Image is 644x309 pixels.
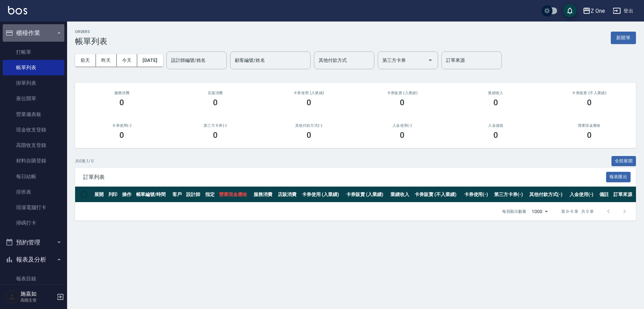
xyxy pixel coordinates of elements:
a: 現金收支登錄 [3,122,64,138]
span: 訂單列表 [83,174,606,181]
a: 打帳單 [3,44,64,60]
h2: 其他付款方式(-) [270,123,347,128]
button: 登出 [610,5,636,17]
button: Z One [580,4,607,18]
p: 共 0 筆, 1 / 0 [75,158,94,164]
a: 新開單 [611,34,636,41]
th: 業績收入 [389,187,413,202]
button: 昨天 [96,54,117,67]
h2: 店販消費 [177,91,254,95]
th: 服務消費 [252,187,276,202]
a: 座位開單 [3,91,64,106]
h2: 營業現金應收 [550,123,628,128]
th: 訂單來源 [612,187,636,202]
button: 前天 [75,54,96,67]
h5: 施嘉如 [20,291,55,297]
a: 每日結帳 [3,169,64,184]
th: 店販消費 [276,187,300,202]
a: 報表目錄 [3,271,64,286]
a: 帳單列表 [3,60,64,75]
th: 操作 [120,187,135,202]
a: 掃碼打卡 [3,215,64,231]
th: 入金使用(-) [568,187,598,202]
button: 報表匯出 [606,172,631,182]
h2: 入金儲值 [457,123,535,128]
h3: 0 [587,130,592,140]
th: 卡券販賣 (不入業績) [413,187,462,202]
a: 排班表 [3,184,64,200]
button: [DATE] [137,54,163,67]
div: 1000 [529,202,550,221]
th: 第三方卡券(-) [492,187,528,202]
button: 今天 [117,54,138,67]
p: 高階主管 [20,297,55,303]
h3: 0 [400,98,405,107]
a: 掛單列表 [3,75,64,91]
h2: ORDERS [75,30,107,34]
h2: 卡券販賣 (不入業績) [550,91,628,95]
h3: 0 [400,130,405,140]
h3: 0 [493,98,498,107]
h2: 卡券使用(-) [83,123,161,128]
button: save [563,4,577,17]
a: 營業儀表板 [3,107,64,122]
h3: 0 [307,98,311,107]
h2: 卡券販賣 (入業績) [364,91,441,95]
img: Person [5,290,19,304]
button: 預約管理 [3,234,64,251]
h3: 服務消費 [83,91,161,95]
th: 卡券使用 (入業績) [300,187,344,202]
th: 其他付款方式(-) [528,187,568,202]
h2: 入金使用(-) [364,123,441,128]
h3: 0 [119,130,124,140]
h3: 0 [119,98,124,107]
a: 高階收支登錄 [3,138,64,153]
th: 設計師 [184,187,204,202]
th: 卡券使用(-) [463,187,492,202]
h3: 0 [493,130,498,140]
a: 材料自購登錄 [3,153,64,168]
h2: 業績收入 [457,91,535,95]
th: 指定 [204,187,218,202]
img: Logo [8,6,27,14]
p: 每頁顯示數量 [502,208,526,215]
th: 列印 [107,187,121,202]
h3: 帳單列表 [75,37,107,46]
button: 新開單 [611,32,636,44]
h3: 0 [307,130,311,140]
a: 現場電腦打卡 [3,200,64,215]
th: 備註 [598,187,612,202]
h3: 0 [587,98,592,107]
button: 櫃檯作業 [3,24,64,42]
th: 營業現金應收 [217,187,252,202]
h2: 第三方卡券(-) [177,123,254,128]
h2: 卡券使用 (入業績) [270,91,347,95]
h3: 0 [213,130,218,140]
p: 第 0–0 筆 共 0 筆 [561,208,594,215]
div: Z One [591,7,605,15]
th: 帳單編號/時間 [135,187,171,202]
h3: 0 [213,98,218,107]
button: 全部展開 [611,156,636,166]
button: Open [425,55,436,66]
th: 展開 [93,187,107,202]
button: 報表及分析 [3,251,64,268]
th: 卡券販賣 (入業績) [344,187,389,202]
a: 報表匯出 [606,173,631,180]
th: 客戶 [171,187,185,202]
